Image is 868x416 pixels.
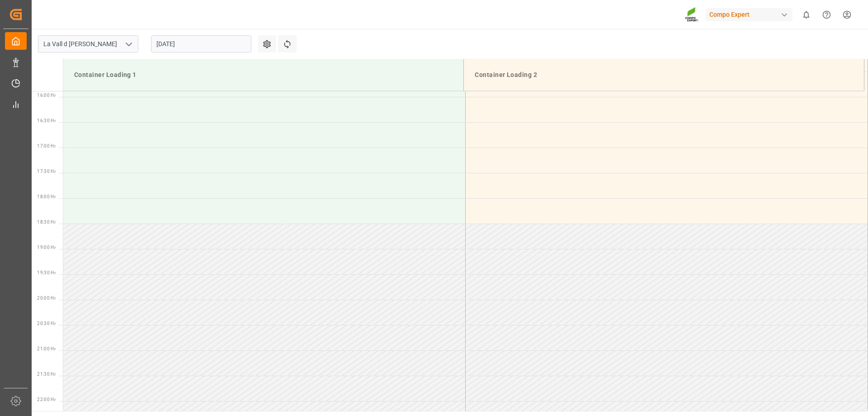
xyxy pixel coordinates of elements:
[37,194,56,199] span: 18:00 Hr
[37,296,56,301] span: 20:00 Hr
[37,321,56,326] span: 20:30 Hr
[706,6,796,23] button: Compo Expert
[38,35,138,53] input: Type to search/select
[37,372,56,377] span: 21:30 Hr
[71,67,456,83] div: Container Loading 1
[37,270,56,275] span: 19:30 Hr
[37,169,56,174] span: 17:30 Hr
[37,220,56,225] span: 18:30 Hr
[37,397,56,402] span: 22:00 Hr
[122,37,135,51] button: open menu
[37,143,56,148] span: 17:00 Hr
[151,35,251,53] input: DD.MM.YYYY
[796,5,816,25] button: show 0 new notifications
[471,67,857,83] div: Container Loading 2
[685,7,699,23] img: Screenshot%202023-09-29%20at%2010.02.21.png_1712312052.png
[37,346,56,351] span: 21:00 Hr
[816,5,837,25] button: Help Center
[37,118,56,123] span: 16:30 Hr
[37,93,56,98] span: 16:00 Hr
[37,245,56,250] span: 19:00 Hr
[706,8,793,21] div: Compo Expert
